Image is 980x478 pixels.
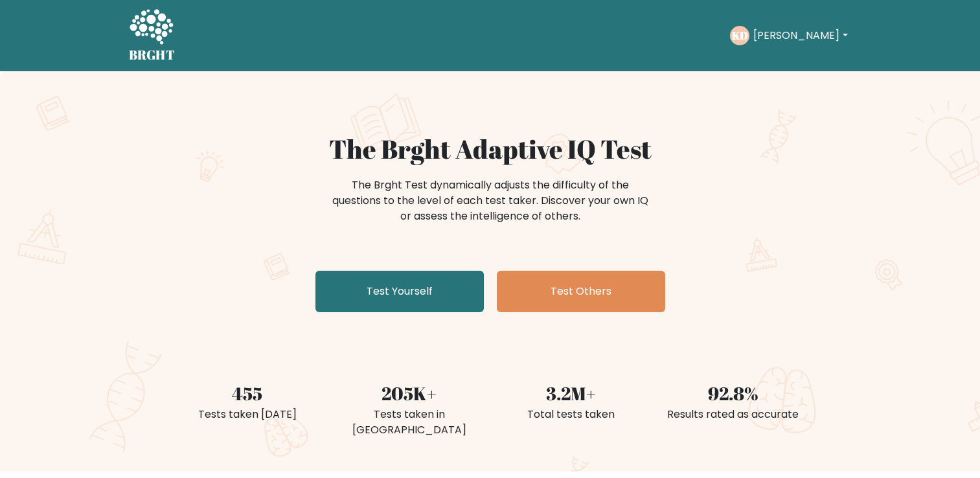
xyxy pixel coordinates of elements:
[174,407,321,422] div: Tests taken [DATE]
[660,407,806,422] div: Results rated as accurate
[660,380,806,407] div: 92.8%
[174,380,321,407] div: 455
[129,5,176,66] a: BRGHT
[497,271,665,312] a: Test Others
[498,407,644,422] div: Total tests taken
[336,407,483,438] div: Tests taken in [GEOGRAPHIC_DATA]
[328,177,652,224] div: The Brght Test dynamically adjusts the difficulty of the questions to the level of each test take...
[732,28,748,43] text: KD
[336,380,483,407] div: 205K+
[315,271,484,312] a: Test Yourself
[498,380,644,407] div: 3.2M+
[129,47,176,63] h5: BRGHT
[749,27,851,44] button: [PERSON_NAME]
[174,133,806,165] h1: The Brght Adaptive IQ Test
